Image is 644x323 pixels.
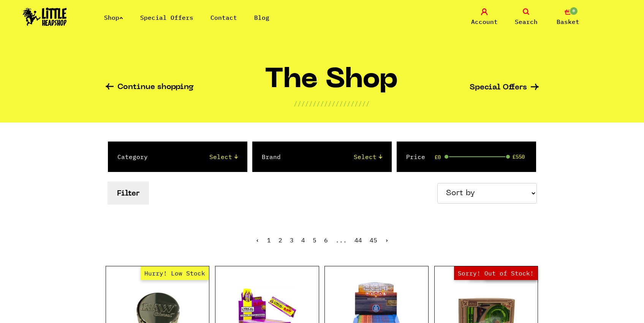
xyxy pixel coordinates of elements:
[513,154,525,160] span: £550
[515,17,538,26] span: Search
[470,84,539,92] a: Special Offers
[454,266,538,280] span: Sorry! Out of Stock!
[507,8,545,26] a: Search
[335,236,347,244] span: ...
[301,236,305,244] a: 4
[471,17,498,26] span: Account
[385,236,389,244] a: Next »
[254,14,269,21] a: Blog
[117,152,148,161] label: Category
[278,236,282,244] a: 2
[557,17,579,26] span: Basket
[210,14,237,21] a: Contact
[141,266,209,280] span: Hurry! Low Stock
[108,181,149,205] button: Filter
[106,83,194,92] a: Continue shopping
[23,8,67,26] img: Little Head Shop Logo
[354,236,362,244] a: 44
[435,154,441,160] span: £0
[140,14,193,21] a: Special Offers
[290,236,294,244] a: 3
[549,8,587,26] a: 0 Basket
[569,6,578,16] span: 0
[370,236,377,244] a: 45
[313,236,316,244] a: 5
[406,152,425,161] label: Price
[324,236,328,244] a: 6
[256,236,259,244] span: ‹
[256,237,259,243] li: « Previous
[262,152,281,161] label: Brand
[265,67,398,99] h1: The Shop
[294,99,370,108] p: ////////////////////
[267,236,271,244] span: 1
[104,14,123,21] a: Shop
